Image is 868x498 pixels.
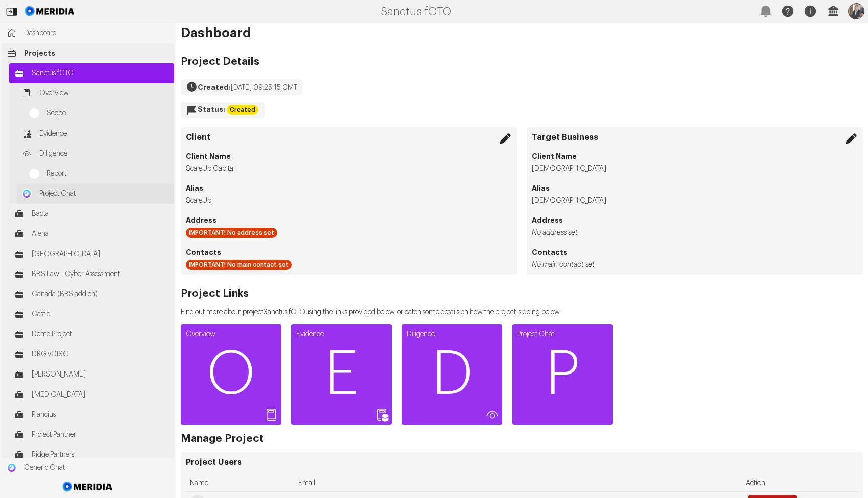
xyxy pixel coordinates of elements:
a: OverviewO [181,324,281,425]
div: Email [298,475,738,491]
a: Projects [2,43,174,63]
span: Projects [24,48,169,58]
h1: Dashboard [181,28,863,38]
span: Evidence [39,129,169,139]
a: [PERSON_NAME] [9,364,174,385]
img: Project Chat [22,189,32,199]
span: Plancius [32,410,169,420]
span: D [402,344,502,405]
h4: Alias [186,183,512,193]
a: Project ChatP [512,324,613,425]
a: Report [24,164,174,184]
a: Project Panther [9,425,174,445]
div: IMPORTANT! No address set [186,228,277,238]
div: Name [190,475,290,491]
a: Project ChatProject Chat [17,184,174,204]
span: Ridge Partners [32,450,169,460]
h4: Address [186,215,512,225]
li: [DEMOGRAPHIC_DATA] [532,196,858,206]
i: No main contact set [532,261,595,268]
a: [GEOGRAPHIC_DATA] [9,244,174,264]
a: EvidenceE [291,324,392,425]
span: Generic Chat [24,463,169,473]
a: DiligenceD [402,324,502,425]
span: Project Panther [32,430,169,440]
span: DRG vCISO [32,349,169,359]
h4: Client Name [532,151,858,161]
li: [DEMOGRAPHIC_DATA] [532,164,858,174]
img: Meridia Logo [61,476,115,498]
span: BBS Law - Cyber Assessment [32,269,169,279]
span: Diligence [39,149,169,159]
h4: Alias [532,183,858,193]
span: O [181,344,281,405]
a: Canada (BBS add on) [9,284,174,304]
span: Canada (BBS add on) [32,289,169,299]
div: Created [227,105,258,115]
a: Overview [17,83,174,103]
span: [MEDICAL_DATA] [32,390,169,400]
a: [MEDICAL_DATA] [9,385,174,405]
strong: Status: [198,106,225,113]
a: Scope [24,103,174,123]
strong: Created: [198,84,231,91]
span: Bacta [32,209,169,219]
h3: Client [186,132,512,142]
span: Alena [32,229,169,239]
p: Find out more about project Sanctus fCTO using the links provided below, or catch some details on... [181,307,560,317]
span: Project Chat [39,189,169,199]
div: Action [746,475,854,491]
h4: Address [532,215,858,225]
span: [DATE] 09:25:15 GMT [231,84,297,91]
h2: Project Links [181,289,560,299]
span: [PERSON_NAME] [32,369,169,380]
a: Alena [9,224,174,244]
h4: Contacts [532,247,858,257]
a: Ridge Partners [9,445,174,465]
a: DRG vCISO [9,344,174,364]
h4: Client Name [186,151,512,161]
h3: Target Business [532,132,858,142]
h3: Project Users [186,457,858,467]
i: No address set [532,229,578,236]
li: ScaleUp [186,196,512,206]
a: Generic ChatGeneric Chat [2,458,174,478]
svg: Created On [186,81,198,93]
span: Dashboard [24,28,169,38]
h4: Contacts [186,247,512,257]
a: Demo Project [9,324,174,344]
span: Sanctus fCTO [32,68,169,78]
a: Dashboard [2,23,174,43]
li: ScaleUp Capital [186,164,512,174]
img: Generic Chat [7,463,17,473]
a: Evidence [17,123,174,144]
span: Report [47,169,169,179]
img: Profile Icon [848,3,864,19]
a: BBS Law - Cyber Assessment [9,264,174,284]
h2: Project Details [181,57,302,67]
a: Bacta [9,204,174,224]
a: Sanctus fCTO [9,63,174,83]
a: Plancius [9,405,174,425]
a: Diligence [17,144,174,164]
span: Overview [39,88,169,98]
span: Scope [47,108,169,118]
a: Castle [9,304,174,324]
div: IMPORTANT! No main contact set [186,260,292,270]
span: P [512,344,613,405]
span: Castle [32,309,169,319]
h2: Manage Project [181,434,264,444]
span: Demo Project [32,329,169,339]
span: [GEOGRAPHIC_DATA] [32,249,169,259]
span: E [291,344,392,405]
